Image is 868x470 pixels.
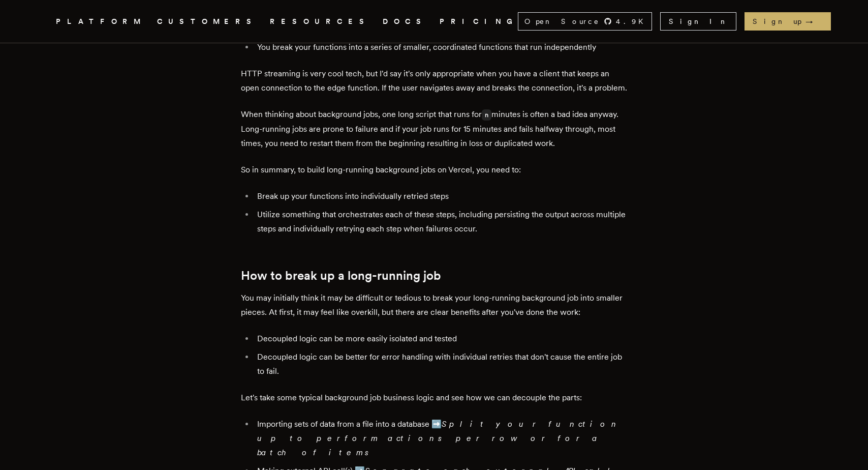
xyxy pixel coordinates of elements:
span: → [805,16,823,26]
a: Sign In [660,12,736,31]
button: RESOURCES [270,15,370,28]
a: PRICING [440,15,518,28]
a: CUSTOMERS [157,15,258,28]
a: Sign up [745,12,831,31]
span: 4.9 K [616,16,649,26]
em: Split your function up to perform actions per row or for a batch of items [257,419,620,457]
h2: How to break up a long-running job [241,269,627,283]
code: n [482,109,491,121]
p: Let's take some typical background job business logic and see how we can decouple the parts: [241,391,627,405]
li: You break your functions into a series of smaller, coordinated functions that run independently [254,40,627,54]
li: Importing sets of data from a file into a database ➡️ [254,417,627,460]
span: Open Source [524,16,600,26]
li: Break up your functions into individually retried steps [254,189,627,203]
p: So in summary, to build long-running background jobs on Vercel, you need to: [241,163,627,177]
p: You may initially think it may be difficult or tedious to break your long-running background job ... [241,291,627,319]
li: Utilize something that orchestrates each of these steps, including persisting the output across m... [254,208,627,236]
button: PLATFORM [56,15,145,28]
li: Decoupled logic can be more easily isolated and tested [254,332,627,346]
p: When thinking about background jobs, one long script that runs for minutes is often a bad idea an... [241,107,627,151]
li: Decoupled logic can be better for error handling with individual retries that don't cause the ent... [254,350,627,378]
a: DOCS [383,15,427,28]
p: HTTP streaming is very cool tech, but I'd say it's only appropriate when you have a client that k... [241,67,627,95]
